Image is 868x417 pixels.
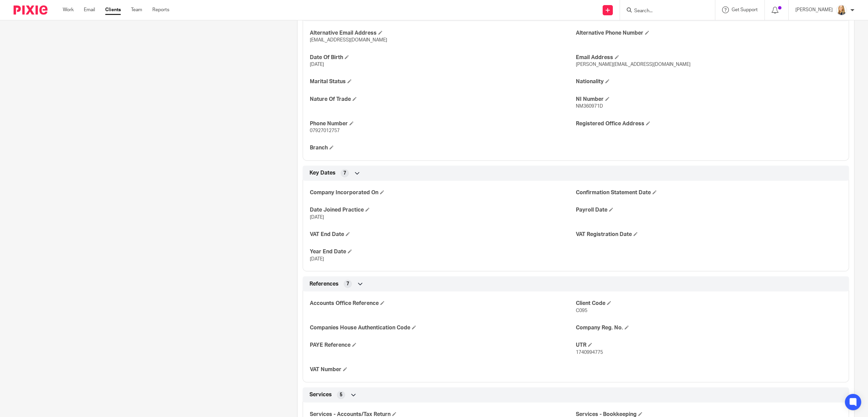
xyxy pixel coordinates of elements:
h4: VAT End Date [310,231,576,238]
h4: Company Reg. No. [576,324,842,331]
p: [PERSON_NAME] [795,6,833,13]
img: Headshot%20White%20Background.jpg [836,5,847,16]
span: 5 [340,392,342,398]
h4: Email Address [576,54,842,61]
h4: PAYE Reference [310,342,576,349]
a: Email [84,6,95,13]
span: NM360971D [576,104,603,109]
h4: Date Joined Practice [310,206,576,214]
h4: Client Code [576,300,842,307]
input: Search [634,8,695,14]
a: Team [131,6,142,13]
h4: Year End Date [310,248,576,255]
h4: Alternative Phone Number [576,30,842,37]
span: 7 [346,280,349,287]
h4: Companies House Authentication Code [310,324,576,331]
span: 07927012757 [310,128,340,133]
span: 7 [343,170,346,177]
h4: Phone Number [310,120,576,127]
a: Work [63,6,74,13]
h4: Nature Of Trade [310,96,576,103]
a: Clients [105,6,121,13]
span: Get Support [732,7,758,12]
h4: VAT Registration Date [576,231,842,238]
img: Pixie [14,5,48,15]
h4: NI Number [576,96,842,103]
a: Reports [152,6,169,13]
span: [DATE] [310,215,324,220]
span: [DATE] [310,62,324,67]
h4: Alternative Email Address [310,30,576,37]
span: [DATE] [310,257,324,261]
h4: Confirmation Statement Date [576,189,842,196]
h4: Payroll Date [576,206,842,214]
h4: Date Of Birth [310,54,576,61]
span: Services [309,391,332,398]
span: [PERSON_NAME][EMAIL_ADDRESS][DOMAIN_NAME] [576,62,691,67]
span: References [309,280,339,288]
span: C095 [576,308,587,313]
h4: Nationality [576,78,842,85]
h4: Marital Status [310,78,576,85]
h4: Branch [310,144,576,151]
h4: Registered Office Address [576,120,842,127]
span: 1740994775 [576,350,603,355]
h4: UTR [576,342,842,349]
h4: Company Incorporated On [310,189,576,196]
span: Key Dates [309,169,336,177]
span: [EMAIL_ADDRESS][DOMAIN_NAME] [310,38,387,42]
h4: Accounts Office Reference [310,300,576,307]
h4: VAT Number [310,366,576,373]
